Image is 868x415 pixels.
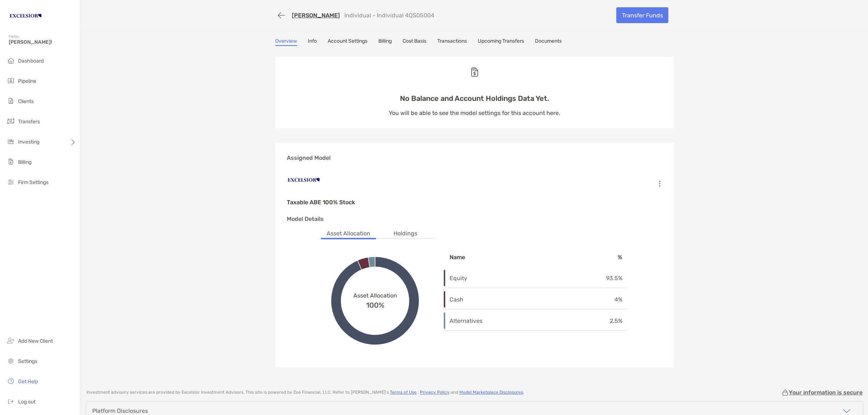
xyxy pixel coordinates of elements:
[588,295,622,304] p: 4 %
[450,274,519,283] p: Equity
[18,378,38,385] span: Get Help
[378,38,392,46] a: Billing
[616,7,668,23] a: Transfer Funds
[450,295,519,304] p: Cash
[389,108,560,117] p: You will be able to see the model settings for this account here.
[7,157,15,166] img: billing icon
[18,139,39,145] span: Investing
[450,316,519,325] p: Alternatives
[353,292,397,299] span: Asset Allocation
[344,12,434,19] p: Individual - Individual 4QS05004
[437,38,467,46] a: Transactions
[450,253,519,262] p: Name
[588,253,622,262] p: %
[18,58,44,64] span: Dashboard
[7,117,15,125] img: transfers icon
[389,94,560,103] p: No Balance and Account Holdings Data Yet.
[420,390,450,395] a: Privacy Policy
[18,98,34,104] span: Clients
[18,119,40,125] span: Transfers
[7,356,15,365] img: settings icon
[7,76,15,85] img: pipeline icon
[275,38,297,46] a: Overview
[287,214,662,223] p: Model Details
[18,159,31,165] span: Billing
[789,389,863,396] p: Your information is secure
[535,38,562,46] a: Documents
[403,38,426,46] a: Cost Basis
[7,397,15,406] img: logout icon
[7,137,15,146] img: investing icon
[328,38,367,46] a: Account Settings
[7,377,15,385] img: get-help icon
[659,180,660,187] img: Icon List Menu
[321,229,376,238] li: Asset Allocation
[92,407,148,414] div: Platform Disclosures
[292,12,340,19] a: [PERSON_NAME]
[9,3,42,29] img: Zoe Logo
[9,39,76,45] span: [PERSON_NAME]!
[7,336,15,345] img: add_new_client icon
[287,199,355,206] h3: Taxable ABE 100% Stock
[588,316,622,325] p: 2.5 %
[18,179,48,185] span: Firm Settings
[7,97,15,105] img: clients icon
[308,38,317,46] a: Info
[388,229,423,238] li: Holdings
[478,38,524,46] a: Upcoming Transfers
[366,299,384,309] span: 100%
[588,274,622,283] p: 93.5 %
[18,78,36,84] span: Pipeline
[7,177,15,186] img: firm-settings icon
[390,390,417,395] a: Terms of Use
[18,338,53,344] span: Add New Client
[86,390,524,395] p: Investment advisory services are provided by Excelsior Investment Advisors . This site is powered...
[459,390,523,395] a: Model Marketplace Disclosures
[287,167,662,193] img: Company image
[18,358,37,364] span: Settings
[7,56,15,65] img: dashboard icon
[287,154,662,161] h3: Assigned Model
[18,399,35,405] span: Log out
